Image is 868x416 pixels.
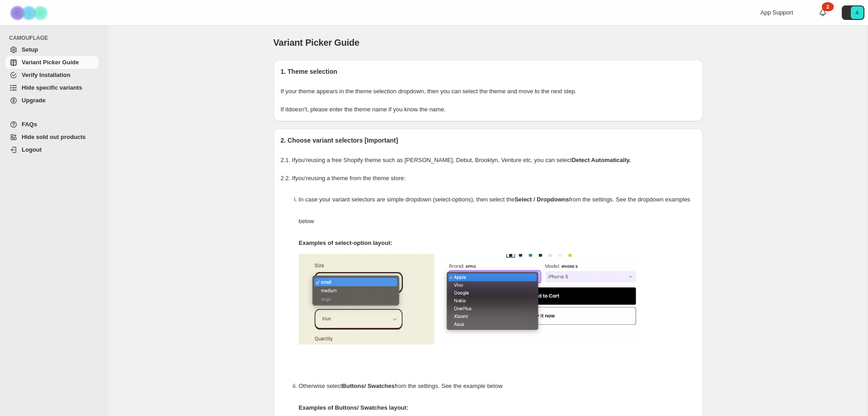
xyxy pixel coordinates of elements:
span: CAMOUFLAGE [9,34,102,42]
a: FAQs [5,118,99,131]
p: If it doesn't , please enter the theme name if you know the name. [281,105,696,114]
strong: Detect Automatically. [572,157,631,163]
span: Upgrade [22,97,46,104]
a: 2 [818,8,827,17]
a: Verify Installation [5,69,99,81]
p: 2.2. If you're using a theme from the theme store: [281,174,696,183]
span: FAQs [22,121,37,128]
span: Hide sold out products [22,134,86,140]
strong: Buttons/ Swatches [342,383,395,389]
a: Hide specific variants [5,81,99,94]
p: Otherwise select from the settings. See the example below [299,375,696,397]
a: Logout [5,143,99,156]
p: In case your variant selectors are simple dropdown (select-options), then select the from the set... [299,189,696,232]
a: Setup [5,43,99,56]
text: A [855,10,859,15]
span: Variant Picker Guide [274,38,360,48]
strong: Select / Dropdowns [514,196,569,203]
span: Setup [22,46,38,53]
img: camouflage-select-options [299,254,434,344]
a: Upgrade [5,94,99,107]
span: Hide specific variants [22,84,82,91]
h2: 1. Theme selection [281,67,696,76]
span: Logout [22,146,42,153]
h2: 2. Choose variant selectors [Important] [281,136,696,145]
span: Variant Picker Guide [22,59,79,66]
p: 2.1. If you're using a free Shopify theme such as [PERSON_NAME], Debut, Brooklyn, Venture etc, yo... [281,156,696,165]
div: 2 [822,2,834,11]
a: Variant Picker Guide [5,56,99,69]
p: If your theme appears in the theme selection dropdown, then you can select the theme and move to ... [281,87,696,96]
img: camouflage-select-options-2 [439,254,642,344]
span: Avatar with initials A [851,6,863,19]
button: Avatar with initials A [842,5,864,20]
span: App Support [760,9,793,16]
strong: Examples of select-option layout: [299,239,392,246]
a: Hide sold out products [5,131,99,143]
img: Camouflage [7,0,52,25]
span: Verify Installation [22,72,71,78]
strong: Examples of Buttons/ Swatches layout: [299,404,409,411]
